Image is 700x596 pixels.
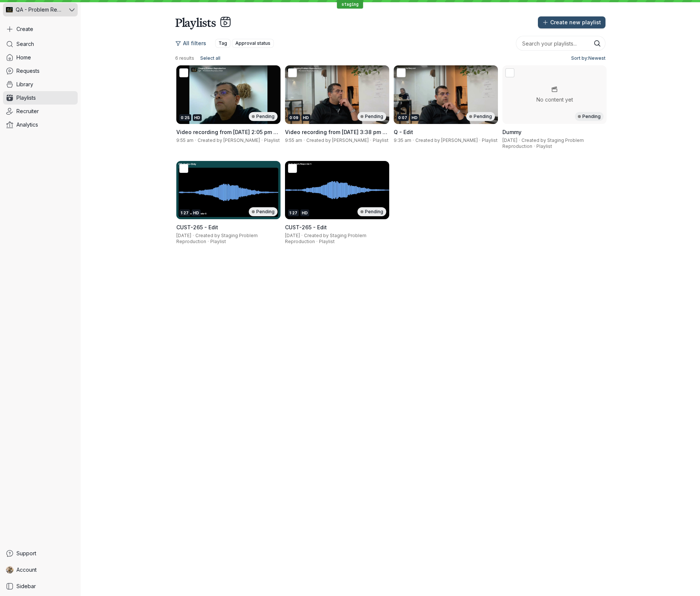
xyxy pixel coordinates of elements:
[285,224,327,230] span: CUST-265 - Edit
[176,129,278,143] span: Video recording from [DATE] 2:05 pm - Edit
[210,239,226,244] span: Playlist
[411,137,415,143] span: ·
[3,37,78,51] a: Search
[197,54,223,63] button: Select all
[301,114,310,121] div: HD
[16,67,40,75] span: Requests
[16,40,34,48] span: Search
[397,114,409,121] div: 0:07
[482,137,498,143] span: Playlist
[264,137,280,143] span: Playlist
[6,6,13,13] img: QA - Problem Reproduction avatar
[235,40,270,47] span: Approval status
[16,108,39,115] span: Recruiter
[300,233,304,239] span: ·
[410,114,419,121] div: HD
[466,112,495,121] div: Pending
[179,114,191,121] div: 0:25
[415,137,478,143] span: Created by [PERSON_NAME]
[3,580,78,593] a: Sidebar
[3,118,78,131] a: Analytics
[176,224,218,230] span: CUST-265 - Edit
[175,37,211,49] button: All filters
[394,129,413,135] span: Q - Edit
[3,105,78,118] a: Recruiter
[3,3,68,16] div: QA - Problem Reproduction
[3,51,78,64] a: Home
[16,566,37,574] span: Account
[285,233,366,244] span: Created by Staging Problem Reproduction
[502,137,517,143] span: [DATE]
[16,550,36,557] span: Support
[502,137,584,149] span: Created by Staging Problem Reproduction
[285,129,387,143] span: Video recording from [DATE] 3:38 pm - Edit
[16,6,64,13] span: QA - Problem Reproduction
[357,112,386,121] div: Pending
[516,36,605,51] input: Search your playlists...
[3,22,78,36] button: Create
[306,137,369,143] span: Created by [PERSON_NAME]
[285,128,389,136] h3: Video recording from 7 August 2025 at 3:38 pm - Edit
[3,3,78,16] button: QA - Problem Reproduction avatarQA - Problem Reproduction
[302,137,306,143] span: ·
[198,137,260,143] span: Created by [PERSON_NAME]
[502,129,521,135] span: Dummy
[16,81,33,88] span: Library
[215,39,230,48] button: Tag
[3,78,78,91] a: Library
[200,55,220,62] span: Select all
[536,143,552,149] span: Playlist
[568,54,605,63] button: Sort by:Newest
[319,239,335,244] span: Playlist
[285,137,302,143] span: 9:55 am
[206,239,210,245] span: ·
[16,94,36,102] span: Playlists
[571,55,605,62] span: Sort by: Newest
[176,233,258,244] span: Created by Staging Problem Reproduction
[315,239,319,245] span: ·
[176,128,281,136] h3: Video recording from 4 August 2025 at 2:05 pm - Edit
[16,583,36,590] span: Sidebar
[550,19,601,26] span: Create new playlist
[357,207,386,216] div: Pending
[373,137,388,143] span: Playlist
[176,233,191,238] span: [DATE]
[594,40,601,47] button: Search
[3,91,78,105] a: Playlists
[3,547,78,560] a: Support
[192,209,201,216] div: HD
[3,64,78,78] a: Requests
[285,233,300,238] span: [DATE]
[532,143,536,149] span: ·
[6,566,13,574] img: Shez Katrak avatar
[16,25,33,33] span: Create
[260,137,264,143] span: ·
[478,137,482,143] span: ·
[232,39,274,48] button: Approval status
[288,209,299,216] div: 1:27
[394,137,411,143] span: 9:35 am
[16,121,38,128] span: Analytics
[179,209,190,216] div: 1:27
[300,209,309,216] div: HD
[176,137,193,143] span: 9:55 am
[3,563,78,577] a: Shez Katrak avatarAccount
[575,112,604,121] div: Pending
[538,16,605,28] button: Create new playlist
[175,55,194,61] span: 6 results
[175,15,216,30] h1: Playlists
[16,54,31,61] span: Home
[193,137,198,143] span: ·
[249,207,278,216] div: Pending
[288,114,300,121] div: 0:09
[517,137,521,143] span: ·
[183,40,206,47] span: All filters
[249,112,278,121] div: Pending
[219,40,227,47] span: Tag
[369,137,373,143] span: ·
[191,233,195,239] span: ·
[193,114,202,121] div: HD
